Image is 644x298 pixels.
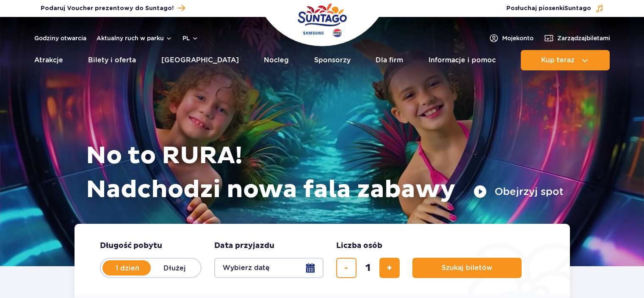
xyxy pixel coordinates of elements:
a: Zarządzajbiletami [544,33,610,43]
a: Bilety i oferta [88,50,136,70]
span: Posłuchaj piosenki [506,4,591,13]
button: Posłuchaj piosenkiSuntago [506,4,604,13]
button: Aktualny ruch w parku [97,35,172,42]
button: Wybierz datę [214,258,323,278]
span: Szukaj biletów [442,264,492,272]
span: Data przyjazdu [214,241,274,251]
a: Dla firm [376,50,403,70]
label: 1 dzień [103,259,152,277]
button: usuń bilet [336,258,357,278]
span: Moje konto [502,34,533,42]
span: Zarządzaj biletami [557,34,610,42]
a: Mojekonto [489,33,533,43]
span: Długość pobytu [100,241,162,251]
button: dodaj bilet [379,258,400,278]
a: Atrakcje [34,50,63,70]
h1: No to RURA! Nadchodzi nowa fala zabawy [86,139,564,207]
a: Podaruj Voucher prezentowy do Suntago! [41,3,185,14]
span: Liczba osób [336,241,382,251]
input: liczba biletów [358,258,378,278]
button: pl [182,34,199,42]
span: Suntago [564,6,591,11]
a: Sponsorzy [314,50,351,70]
a: Godziny otwarcia [34,34,86,42]
button: Obejrzyj spot [473,185,564,198]
span: Kup teraz [541,56,575,64]
button: Szukaj biletów [412,258,522,278]
button: Kup teraz [521,50,610,70]
a: Informacje i pomoc [428,50,496,70]
a: Nocleg [264,50,289,70]
label: Dłużej [151,259,199,277]
a: [GEOGRAPHIC_DATA] [161,50,239,70]
span: Podaruj Voucher prezentowy do Suntago! [41,4,174,13]
form: Planowanie wizyty w Park of Poland [75,224,570,295]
